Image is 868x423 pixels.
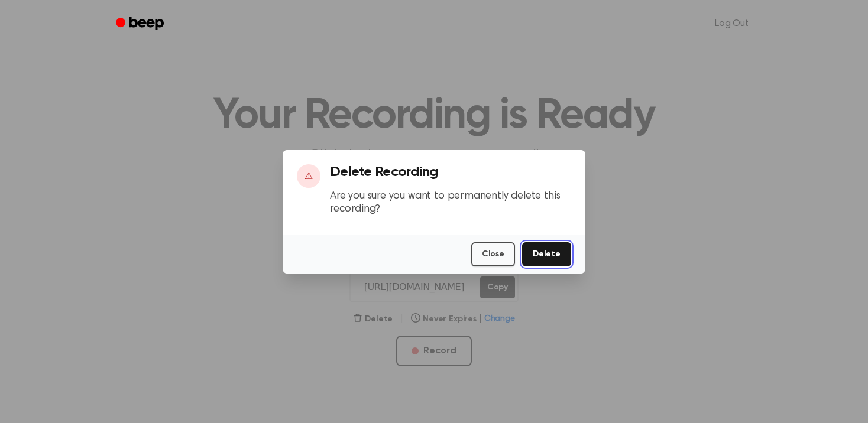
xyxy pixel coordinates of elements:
[297,164,320,188] div: ⚠
[703,9,760,38] a: Log Out
[522,242,571,266] button: Delete
[471,242,515,266] button: Close
[108,12,174,35] a: Beep
[330,164,571,180] h3: Delete Recording
[330,190,571,216] p: Are you sure you want to permanently delete this recording?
